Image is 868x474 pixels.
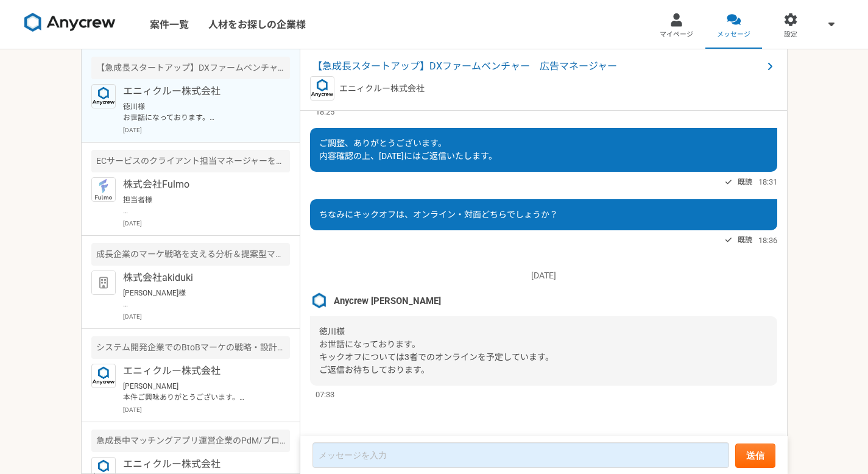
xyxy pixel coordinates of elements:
span: メッセージ [717,30,750,40]
img: logo_text_blue_01.png [310,76,334,101]
p: [DATE] [123,219,290,228]
span: 【急成長スタートアップ】DXファームベンチャー 広告マネージャー [312,59,763,74]
span: 18:25 [316,106,334,118]
div: 成長企業のマーケ戦略を支える分析＆提案型マーケター募集（業務委託） [91,243,290,266]
p: [DATE] [310,269,777,282]
div: システム開発企業でのBtoBマーケの戦略・設計や実務までをリードできる人材を募集 [91,336,290,359]
img: %E3%82%B9%E3%82%AF%E3%83%AA%E3%83%BC%E3%83%B3%E3%82%B7%E3%83%A7%E3%83%83%E3%83%88_2025-08-07_21.4... [310,292,328,310]
span: 18:36 [758,235,777,246]
p: [PERSON_NAME]様 お世話になります、[PERSON_NAME]です。 ご丁寧なご連絡ありがとうございます。 徳川 [123,288,273,310]
span: ちなみにキックオフは、オンライン・対面どちらでしょうか？ [319,210,558,219]
p: [DATE] [123,405,290,414]
span: Anycrew [PERSON_NAME] [334,294,441,308]
p: エニィクルー株式会社 [123,364,273,378]
img: icon_01.jpg [91,177,116,202]
img: 8DqYSo04kwAAAAASUVORK5CYII= [24,13,116,32]
img: logo_text_blue_01.png [91,364,116,388]
span: 07:33 [316,389,334,400]
div: 急成長中マッチングアプリ運営企業のPdM/プロダクト企画 [91,430,290,452]
span: ご調整、ありがとうございます。 内容確認の上、[DATE]にはご返信いたします。 [319,138,497,161]
p: [PERSON_NAME] 本件ご興味ありがとうございます。 こちら案件ですが現状別の方で進んでおりご紹介が難しい状況でございます。ご紹介に至らず申し訳ございません。 引き続きよろしくお願い致します。 [123,381,273,403]
span: 徳川様 お世話になっております。 キックオフについては3者でのオンラインを予定しています。 ご返信お待ちしております。 [319,327,554,375]
span: 設定 [784,30,797,40]
div: ECサービスのクライアント担当マネージャーを募集！ [91,150,290,172]
button: 送信 [735,444,775,468]
p: [DATE] [123,126,290,135]
p: エニィクルー株式会社 [339,82,425,95]
p: 徳川様 お世話になっております。 キックオフについては3者でのオンラインを予定しています。 ご返信お待ちしております。 [123,101,273,123]
span: 18:31 [758,176,777,188]
span: マイページ [660,30,693,40]
div: 【急成長スタートアップ】DXファームベンチャー 広告マネージャー [91,57,290,79]
p: [DATE] [123,312,290,321]
p: 株式会社Fulmo [123,177,273,192]
span: 既読 [738,175,752,189]
p: 担当者様 お世話になります、[PERSON_NAME]です。 内容承知いたしました。 またご縁がございましたら、よろしくお願いいたします。 [123,194,273,216]
span: 既読 [738,233,752,247]
img: logo_text_blue_01.png [91,84,116,108]
p: エニィクルー株式会社 [123,84,273,99]
img: default_org_logo-42cde973f59100197ec2c8e796e4974ac8490bb5b08a0eb061ff975e4574aa76.png [91,271,116,295]
p: エニィクルー株式会社 [123,457,273,472]
p: 株式会社akiduki [123,271,273,285]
